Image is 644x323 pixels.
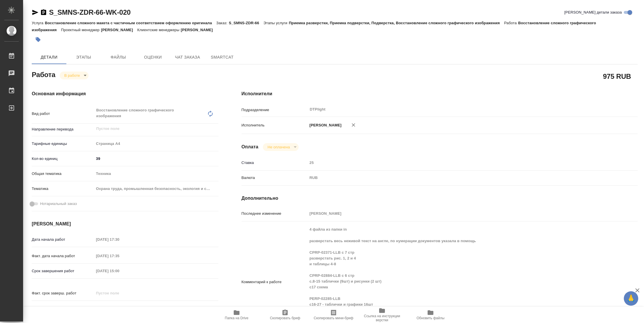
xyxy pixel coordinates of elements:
a: S_SMNS-ZDR-66-WK-020 [49,8,131,16]
input: ✎ Введи что-нибудь [94,304,145,312]
button: Добавить тэг [32,33,44,46]
input: Пустое поле [94,252,145,260]
p: Этапы услуги [263,21,289,25]
h2: 975 RUB [603,71,631,81]
p: S_SMNS-ZDR-66 [229,21,263,25]
p: Общая тематика [32,171,94,177]
p: Ставка [241,160,308,166]
p: Клиентские менеджеры [137,28,181,32]
div: Охрана труда, промышленная безопасность, экология и стандартизация [94,184,218,194]
input: Пустое поле [94,267,145,275]
span: Чат заказа [174,54,201,61]
button: Не оплачена [266,145,291,150]
p: Тематика [32,186,94,192]
input: Пустое поле [96,125,205,132]
p: Валюта [241,175,308,181]
button: Скопировать бриф [261,307,309,323]
p: Работа [504,21,518,25]
p: Срок завершения услуги [32,305,94,311]
h2: Работа [32,69,55,79]
input: Пустое поле [308,158,605,167]
p: Комментарий к работе [241,279,308,285]
span: Этапы [70,54,98,61]
p: Дата начала работ [32,237,94,242]
p: [PERSON_NAME] [101,28,137,32]
div: В работе [263,143,298,151]
p: Последнее изменение [241,211,308,216]
p: Тарифные единицы [32,141,94,147]
button: Скопировать ссылку [40,9,47,16]
p: Проектный менеджер [61,28,101,32]
span: SmartCat [208,54,236,61]
button: Скопировать ссылку для ЯМессенджера [32,9,39,16]
div: Техника [94,169,218,179]
h4: [PERSON_NAME] [32,221,218,227]
span: 🙏 [626,292,636,305]
p: [PERSON_NAME] [308,122,342,128]
p: Вид работ [32,111,94,117]
h4: Исполнители [241,90,638,97]
input: Пустое поле [308,209,605,218]
p: Подразделение [241,107,308,113]
p: Исполнитель [241,122,308,128]
p: Срок завершения работ [32,268,94,274]
p: Направление перевода [32,126,94,132]
div: RUB [308,173,605,183]
span: Файлы [104,54,132,61]
span: Обновить файлы [417,316,445,320]
h4: Основная информация [32,90,218,97]
p: Факт. дата начала работ [32,253,94,259]
span: Нотариальный заказ [40,201,77,207]
h4: Дополнительно [241,195,638,202]
button: Папка на Drive [212,307,261,323]
button: Скопировать мини-бриф [309,307,358,323]
p: Приемка разверстки, Приемка подверстки, Подверстка, Восстановление сложного графического изображения [289,21,504,25]
div: Страница А4 [94,139,218,149]
button: Обновить файлы [406,307,455,323]
h4: Оплата [241,143,259,150]
p: Факт. срок заверш. работ [32,290,94,296]
button: В работе [63,73,82,78]
input: Пустое поле [94,235,145,244]
span: [PERSON_NAME] детали заказа [564,10,622,15]
span: Папка на Drive [225,316,248,320]
span: Скопировать бриф [270,316,300,320]
button: Удалить исполнителя [347,119,360,131]
p: Услуга [32,21,45,25]
button: 🙏 [624,291,638,306]
button: Ссылка на инструкции верстки [358,307,406,323]
span: Оценки [139,54,167,61]
p: Восстановление сложного макета с частичным соответствием оформлению оригинала [45,21,216,25]
input: ✎ Введи что-нибудь [94,154,218,163]
p: Заказ: [216,21,229,25]
div: В работе [60,72,89,79]
span: Скопировать мини-бриф [314,316,353,320]
p: Кол-во единиц [32,156,94,162]
input: Пустое поле [94,289,145,297]
span: Ссылка на инструкции верстки [361,314,403,322]
p: [PERSON_NAME] [181,28,217,32]
span: Детали [35,54,63,61]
